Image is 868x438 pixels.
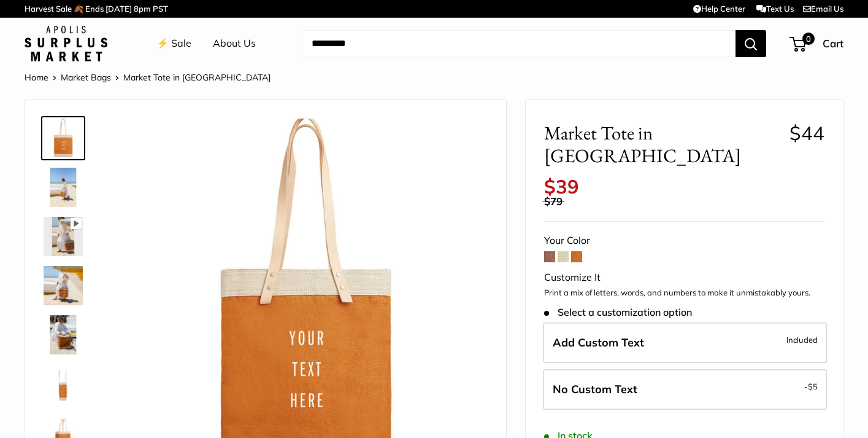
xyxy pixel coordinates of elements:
a: Market Tote in Cognac [41,362,85,406]
a: 0 Cart [791,34,843,53]
a: Market Tote in Cognac [41,116,85,160]
span: Add Custom Text [553,335,644,350]
img: Market Tote in Cognac [44,217,83,256]
img: Market Tote in Cognac [44,364,83,404]
span: $5 [808,381,818,391]
button: Search [735,30,766,57]
a: About Us [213,34,256,53]
span: Cart [823,37,843,50]
span: - [804,379,818,394]
a: Help Center [693,4,745,14]
label: Add Custom Text [543,323,827,363]
a: Home [25,72,48,83]
span: Market Tote in [GEOGRAPHIC_DATA] [544,122,780,167]
a: Market Bags [61,72,111,83]
span: Included [786,332,818,347]
div: Your Color [544,232,824,250]
img: Market Tote in Cognac [44,266,83,305]
label: Leave Blank [543,369,827,410]
img: Market Tote in Cognac [44,119,83,158]
a: Market Tote in Cognac [41,313,85,357]
a: Market Tote in Cognac [41,264,85,308]
p: Print a mix of letters, words, and numbers to make it unmistakably yours. [544,287,824,299]
div: Customize It [544,268,824,287]
a: Market Tote in Cognac [41,214,85,259]
img: Market Tote in Cognac [44,315,83,354]
a: Market Tote in Cognac [41,165,85,209]
span: $44 [789,121,824,145]
span: $39 [544,174,579,198]
input: Search... [302,30,735,57]
img: Market Tote in Cognac [44,168,83,207]
a: Text Us [756,4,794,14]
img: Apolis: Surplus Market [25,26,107,61]
a: ⚡️ Sale [156,34,191,53]
span: Select a customization option [544,307,692,318]
span: No Custom Text [553,382,637,396]
span: Market Tote in [GEOGRAPHIC_DATA] [123,72,271,83]
span: $79 [544,195,563,208]
nav: Breadcrumb [25,69,271,85]
a: Email Us [803,4,843,14]
span: 0 [802,33,815,45]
